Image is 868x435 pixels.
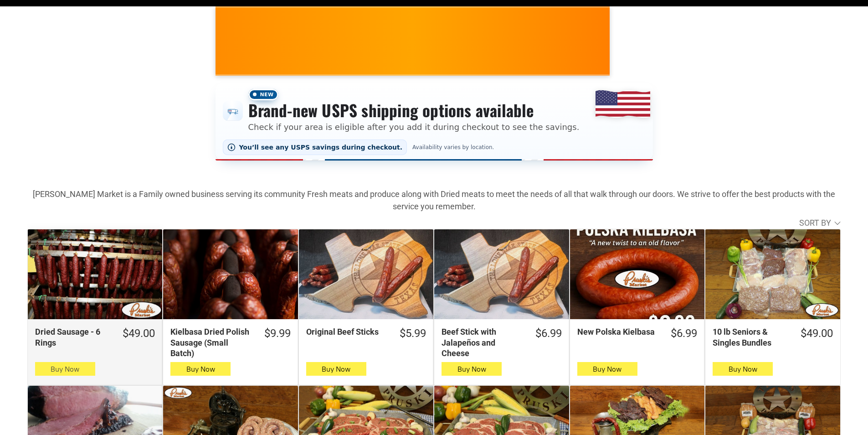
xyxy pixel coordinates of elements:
[322,365,350,373] span: Buy Now
[299,326,433,341] a: $5.99Original Beef Sticks
[170,362,231,376] button: Buy Now
[239,144,403,151] span: You’ll see any USPS savings during checkout.
[248,100,580,120] h3: Brand-new USPS shipping options available
[705,326,840,348] a: $49.0010 lb Seniors & Singles Bundles
[593,365,621,373] span: Buy Now
[601,47,780,62] span: [PERSON_NAME] MARKET
[299,229,433,319] a: Original Beef Sticks
[170,326,252,358] div: Kielbasa Dried Polish Sausage (Small Batch)
[186,365,215,373] span: Buy Now
[577,362,637,376] button: Buy Now
[35,326,111,348] div: Dried Sausage - 6 Rings
[264,326,291,341] div: $9.99
[671,326,697,341] div: $6.99
[51,365,79,373] span: Buy Now
[713,362,773,376] button: Buy Now
[306,362,366,376] button: Buy Now
[411,144,496,150] span: Availability varies by location.
[248,121,580,133] p: Check if your area is eligible after you add it during checkout to see the savings.
[434,326,569,358] a: $6.99Beef Stick with Jalapeños and Cheese
[434,229,569,319] a: Beef Stick with Jalapeños and Cheese
[457,365,486,373] span: Buy Now
[248,89,278,100] span: New
[729,365,757,373] span: Buy Now
[535,326,562,341] div: $6.99
[28,326,162,348] a: $49.00Dried Sausage - 6 Rings
[400,326,426,341] div: $5.99
[570,326,704,341] a: $6.99New Polska Kielbasa
[28,229,162,319] a: Dried Sausage - 6 Rings
[163,229,298,319] a: Kielbasa Dried Polish Sausage (Small Batch)
[216,83,653,161] div: Shipping options announcement
[163,326,298,358] a: $9.99Kielbasa Dried Polish Sausage (Small Batch)
[705,229,840,319] a: 10 lb Seniors &amp; Singles Bundles
[35,362,95,376] button: Buy Now
[801,326,833,341] div: $49.00
[570,229,704,319] a: New Polska Kielbasa
[306,326,388,337] div: Original Beef Sticks
[442,326,523,358] div: Beef Stick with Jalapeños and Cheese
[123,326,155,341] div: $49.00
[33,189,835,211] strong: [PERSON_NAME] Market is a Family owned business serving its community Fresh meats and produce alo...
[577,326,659,337] div: New Polska Kielbasa
[442,362,502,376] button: Buy Now
[713,326,788,348] div: 10 lb Seniors & Singles Bundles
